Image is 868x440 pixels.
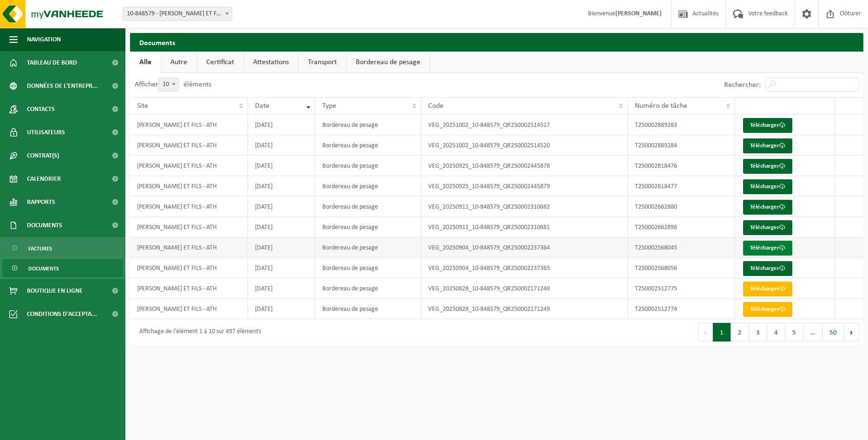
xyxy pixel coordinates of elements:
[724,81,761,89] label: Rechercher:
[421,299,628,319] td: VEG_20250828_10-848579_QR250002171249
[27,167,61,190] span: Calendrier
[130,197,248,217] td: [PERSON_NAME] ET FILS - ATH
[255,102,269,110] span: Date
[299,52,346,73] a: Transport
[428,102,444,110] span: Code
[421,217,628,237] td: VEG_20250911_10-848579_QR250002310681
[130,258,248,278] td: [PERSON_NAME] ET FILS - ATH
[248,278,315,299] td: [DATE]
[698,323,713,341] button: Previous
[130,115,248,135] td: [PERSON_NAME] ET FILS - ATH
[248,197,315,217] td: [DATE]
[2,259,123,277] a: Documents
[822,323,844,341] button: 50
[743,282,792,296] a: Télécharger
[27,121,65,144] span: Utilisateurs
[743,302,792,317] a: Télécharger
[315,217,421,237] td: Bordereau de pesage
[635,102,687,110] span: Numéro de tâche
[615,10,662,17] strong: [PERSON_NAME]
[628,237,736,258] td: T250002568045
[315,176,421,197] td: Bordereau de pesage
[130,135,248,156] td: [PERSON_NAME] ET FILS - ATH
[315,237,421,258] td: Bordereau de pesage
[322,102,336,110] span: Type
[743,241,792,256] a: Télécharger
[315,197,421,217] td: Bordereau de pesage
[130,52,161,73] a: Alle
[27,98,55,121] span: Contacts
[27,74,98,98] span: Données de l'entrepr...
[713,323,731,341] button: 1
[743,261,792,276] a: Télécharger
[135,324,261,341] div: Affichage de l'élément 1 à 10 sur 497 éléments
[123,7,232,20] span: 10-848579 - ROUSSEAU ET FILS - ATH
[628,258,736,278] td: T250002568056
[749,323,767,341] button: 3
[248,217,315,237] td: [DATE]
[248,176,315,197] td: [DATE]
[315,135,421,156] td: Bordereau de pesage
[421,176,628,197] td: VEG_20250925_10-848579_QR250002445879
[244,52,298,73] a: Attestations
[2,239,123,257] a: Factures
[743,200,792,215] a: Télécharger
[130,217,248,237] td: [PERSON_NAME] ET FILS - ATH
[159,78,178,91] span: 10
[28,260,59,277] span: Documents
[27,28,61,51] span: Navigation
[315,278,421,299] td: Bordereau de pesage
[628,115,736,135] td: T250002889283
[785,323,803,341] button: 5
[28,240,52,257] span: Factures
[130,33,863,51] h2: Documents
[743,159,792,174] a: Télécharger
[628,278,736,299] td: T250002512775
[135,81,211,88] label: Afficher éléments
[421,156,628,176] td: VEG_20250925_10-848579_QR250002445878
[248,115,315,135] td: [DATE]
[130,176,248,197] td: [PERSON_NAME] ET FILS - ATH
[315,115,421,135] td: Bordereau de pesage
[844,323,859,341] button: Next
[27,144,59,167] span: Contrat(s)
[27,279,83,302] span: Boutique en ligne
[248,237,315,258] td: [DATE]
[421,237,628,258] td: VEG_20250904_10-848579_QR250002237364
[27,51,77,74] span: Tableau de bord
[248,299,315,319] td: [DATE]
[421,278,628,299] td: VEG_20250828_10-848579_QR250002171248
[743,220,792,235] a: Télécharger
[803,323,822,341] span: …
[130,299,248,319] td: [PERSON_NAME] ET FILS - ATH
[628,135,736,156] td: T250002889284
[248,156,315,176] td: [DATE]
[27,190,55,214] span: Rapports
[123,7,232,21] span: 10-848579 - ROUSSEAU ET FILS - ATH
[628,176,736,197] td: T250002818477
[27,214,62,237] span: Documents
[421,115,628,135] td: VEG_20251002_10-848579_QR250002514517
[197,52,243,73] a: Certificat
[161,52,196,73] a: Autre
[137,102,148,110] span: Site
[248,135,315,156] td: [DATE]
[130,278,248,299] td: [PERSON_NAME] ET FILS - ATH
[346,52,430,73] a: Bordereau de pesage
[767,323,785,341] button: 4
[130,237,248,258] td: [PERSON_NAME] ET FILS - ATH
[315,299,421,319] td: Bordereau de pesage
[421,258,628,278] td: VEG_20250904_10-848579_QR250002237365
[421,197,628,217] td: VEG_20250911_10-848579_QR250002310682
[158,78,179,92] span: 10
[628,156,736,176] td: T250002818476
[130,156,248,176] td: [PERSON_NAME] ET FILS - ATH
[628,217,736,237] td: T250002662896
[421,135,628,156] td: VEG_20251002_10-848579_QR250002514520
[731,323,749,341] button: 2
[248,258,315,278] td: [DATE]
[743,138,792,153] a: Télécharger
[315,156,421,176] td: Bordereau de pesage
[743,118,792,133] a: Télécharger
[27,302,97,326] span: Conditions d'accepta...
